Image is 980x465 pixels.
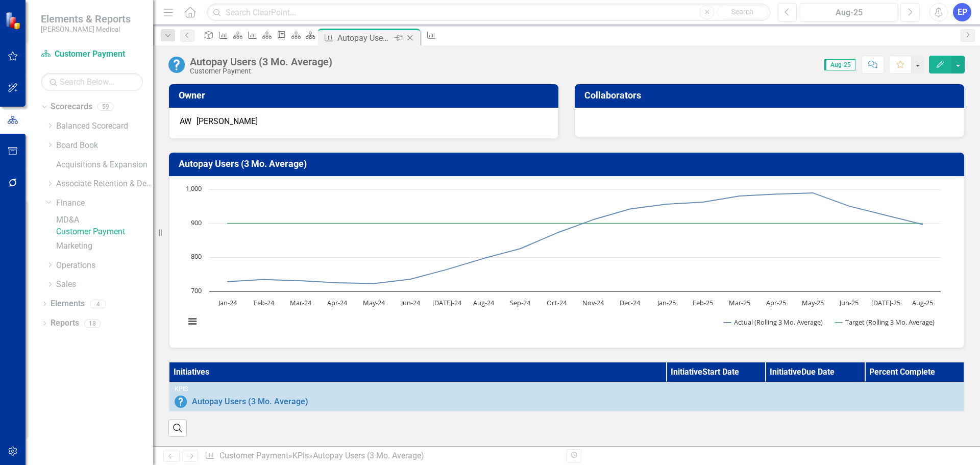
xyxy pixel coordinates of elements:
img: No Information [175,396,187,408]
a: Acquisitions & Expansion [56,159,153,171]
text: Aug-25 [912,298,933,307]
text: Apr-25 [766,298,786,307]
img: No Information [168,57,185,73]
text: 1,000 [186,184,202,193]
div: 4 [90,300,106,308]
button: View chart menu, Chart [185,314,200,329]
div: Chart. Highcharts interactive chart. [180,184,953,337]
text: Mar-25 [729,298,750,307]
img: ClearPoint Strategy [5,12,23,30]
div: Customer Payment [190,67,332,75]
a: Sales [56,279,153,290]
div: Autopay Users (3 Mo. Average) [337,32,392,44]
text: 800 [191,252,202,261]
div: Autopay Users (3 Mo. Average) [190,56,332,67]
a: MD&A [56,214,153,226]
text: Oct-24 [547,298,567,307]
a: KPIs [292,451,309,460]
text: May-24 [363,298,385,307]
span: Search [731,8,753,16]
a: Balanced Scorecard [56,120,153,132]
text: Sep-24 [510,298,531,307]
button: Show Actual (Rolling 3 Mo. Average) [724,317,824,327]
text: [DATE]-25 [871,298,900,307]
input: Search Below... [41,73,143,91]
text: Apr-24 [327,298,348,307]
span: Aug-25 [824,59,855,70]
svg: Interactive chart [180,184,946,337]
div: 18 [84,319,101,328]
div: Aug-25 [803,7,894,19]
text: Dec-24 [620,298,641,307]
a: Elements [51,298,85,310]
small: [PERSON_NAME] Medical [41,25,131,33]
h3: Autopay Users (3 Mo. Average) [179,159,958,169]
text: Mar-24 [290,298,312,307]
button: Show Target (Rolling 3 Mo. Average) [835,317,936,327]
text: Jun-25 [839,298,859,307]
a: Customer Payment [56,226,153,238]
text: Nov-24 [582,298,604,307]
a: Customer Payment [41,48,143,60]
a: Board Book [56,140,153,152]
text: Feb-25 [693,298,713,307]
div: Autopay Users (3 Mo. Average) [313,451,424,460]
input: Search ClearPoint... [207,4,770,21]
h3: Collaborators [584,90,958,101]
div: 59 [97,103,114,111]
a: Reports [51,317,79,329]
text: May-25 [802,298,824,307]
a: Scorecards [51,101,92,113]
text: 900 [191,218,202,227]
a: Marketing [56,240,153,252]
button: Search [717,5,768,19]
a: Autopay Users (3 Mo. Average) [192,397,959,406]
text: Jan-25 [656,298,676,307]
div: KPIs [175,385,959,393]
text: [DATE]-24 [432,298,462,307]
td: Double-Click to Edit Right Click for Context Menu [169,382,964,411]
h3: Owner [179,90,552,101]
span: Elements & Reports [41,13,131,25]
text: Jun-24 [400,298,421,307]
a: Customer Payment [219,451,288,460]
a: Operations [56,260,153,272]
div: » » [205,450,559,462]
text: 700 [191,286,202,295]
text: Feb-24 [254,298,275,307]
a: Associate Retention & Development [56,178,153,190]
a: Finance [56,198,153,209]
div: [PERSON_NAME] [197,116,258,128]
button: EP [953,3,971,21]
div: AW [180,116,191,128]
text: Jan-24 [217,298,237,307]
text: Aug-24 [473,298,495,307]
button: Aug-25 [800,3,898,21]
